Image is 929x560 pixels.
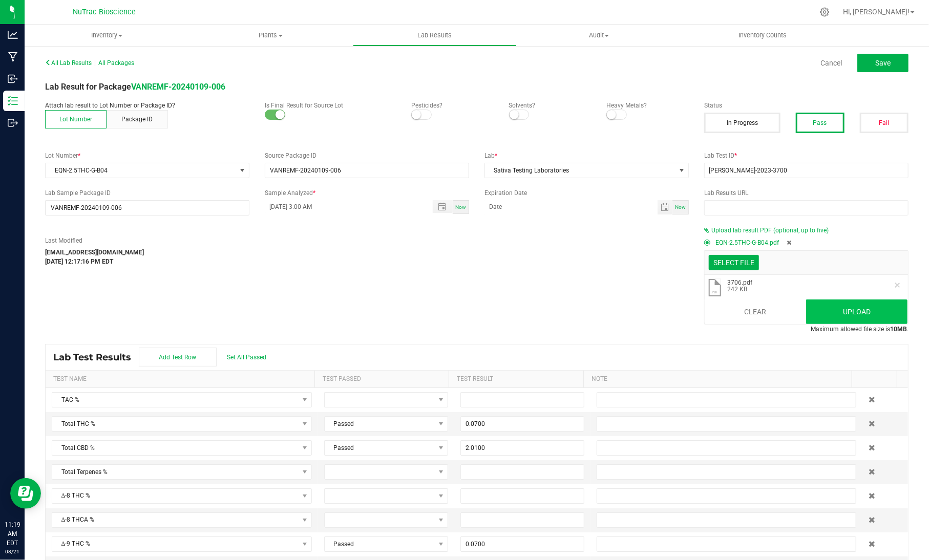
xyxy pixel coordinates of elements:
span: Toggle calendar [658,200,672,214]
span: Lab Test Results [53,352,139,363]
input: NO DATA FOUND [265,163,469,178]
a: Cancel [820,58,842,68]
span: EQN-2.5THC-G-B04 [46,163,236,178]
span: | [94,59,96,67]
button: Fail [860,113,909,133]
span: Toggle popup [433,200,453,213]
a: VANREMF-20240109-006 [131,82,225,92]
label: Lot Number [45,151,249,160]
input: Date [484,200,658,213]
span: Δ-9 THC % [52,537,299,551]
span: Save [875,59,891,67]
label: Lab Sample Package ID [45,188,249,198]
p: 11:19 AM EDT [5,520,20,548]
label: Status [704,101,909,110]
th: Test Passed [314,371,449,388]
a: Lab Results [353,25,517,46]
span: Hi, [PERSON_NAME]! [843,8,910,16]
span: Δ-8 THC % [52,489,299,503]
button: Clear [705,299,807,324]
span: Total CBD % [52,441,299,455]
label: Lab Test ID [704,151,909,160]
p: Attach lab result to Lot Number or Package ID? [45,101,249,110]
span: Lab Results [404,31,466,40]
span: Passed [325,441,435,455]
iframe: Resource center [10,478,41,509]
span: Δ-8 THCA % [52,513,299,527]
strong: [EMAIL_ADDRESS][DOMAIN_NAME] [45,249,144,256]
strong: 10MB [890,326,907,333]
span: Maximum allowed file size is . [811,326,909,333]
span: Passed [325,417,435,431]
span: .pdf [711,290,719,294]
span: Now [675,204,686,210]
a: Inventory Counts [681,25,845,46]
button: Lot Number [45,110,107,128]
inline-svg: Inbound [8,74,18,84]
inline-svg: Outbound [8,118,18,128]
span: All Packages [98,59,134,67]
label: Lab Results URL [704,188,909,198]
span: Audit [517,31,680,40]
th: Note [583,371,852,388]
span: Total THC % [52,417,299,431]
span: Inventory [25,31,188,40]
p: Is Final Result for Source Lot [265,101,396,110]
label: Lab [484,151,689,160]
button: Add Test Row [139,348,217,367]
span: 242 KB [727,286,752,292]
p: Solvents? [509,101,592,110]
th: Test Name [46,371,314,388]
span: TAC % [52,393,299,407]
input: MM/dd/yyyy HH:MM a [265,200,422,213]
span: Inventory Counts [725,31,801,40]
label: Last Modified [45,236,195,245]
button: Upload [806,299,908,324]
form-radio-button: Primary COA [704,240,710,246]
div: Select file [709,255,759,270]
span: Sativa Testing Laboratories [485,163,675,178]
span: NuTrac Bioscience [73,8,136,16]
a: Plants [188,25,352,46]
label: Source Package ID [265,151,469,160]
span: EQN-2.5THC-G-B04.pdf [715,235,779,250]
span: Total Terpenes % [52,465,299,479]
label: Expiration Date [484,188,689,198]
span: 3706.pdf [727,279,752,286]
button: In Progress [704,113,780,133]
a: Inventory [25,25,188,46]
inline-svg: Analytics [8,30,18,40]
a: Audit [517,25,681,46]
p: 08/21 [5,548,20,555]
span: Plants [189,31,352,40]
input: NO DATA FOUND [46,201,249,215]
div: Manage settings [818,7,831,17]
span: Passed [325,537,435,551]
span: Now [455,204,466,210]
inline-svg: Manufacturing [8,52,18,62]
p: Pesticides? [411,101,494,110]
label: Sample Analyzed [265,188,469,198]
button: Remove [893,281,901,289]
span: Upload lab result PDF (optional, up to five) [711,227,829,234]
span: Lab Result for Package [45,82,225,92]
span: All Lab Results [45,59,92,67]
strong: [DATE] 12:17:16 PM EDT [45,258,113,265]
button: Save [857,54,909,72]
p: Heavy Metals? [606,101,689,110]
th: Test Result [449,371,583,388]
span: Set All Passed [227,354,266,361]
button: Pass [796,113,844,133]
inline-svg: Inventory [8,96,18,106]
button: Package ID [107,110,168,128]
